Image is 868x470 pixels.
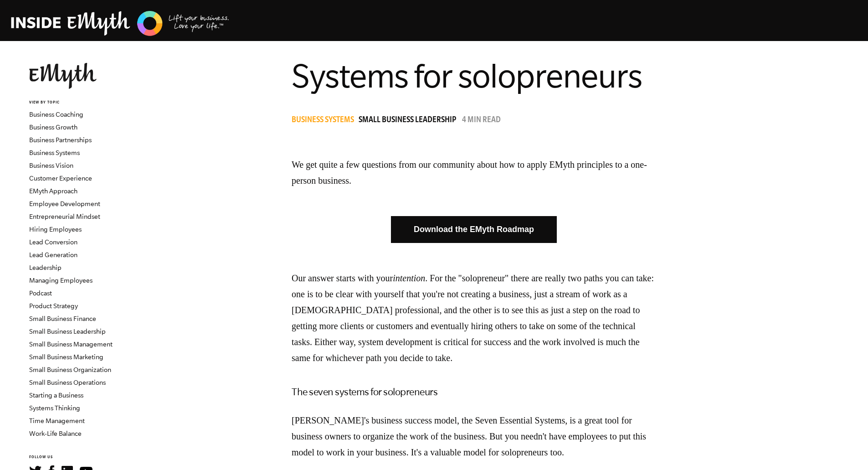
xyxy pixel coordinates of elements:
[29,417,85,424] a: Time Management
[29,277,92,284] a: Managing Employees
[292,57,642,94] span: Systems for solopreneurs
[359,116,461,125] a: Small Business Leadership
[393,273,425,283] em: intention
[391,216,557,243] a: Download the EMyth Roadmap
[29,124,77,131] a: Business Growth
[11,10,230,37] img: EMyth Business Coaching
[29,455,139,460] h6: FOLLOW US
[29,100,139,106] h6: VIEW BY TOPIC
[29,302,78,310] a: Product Strategy
[29,366,111,373] a: Small Business Organization
[29,175,92,182] a: Customer Experience
[29,226,82,233] a: Hiring Employees
[29,404,80,412] a: Systems Thinking
[292,384,656,399] h3: The seven systems for solopreneurs
[822,426,868,470] iframe: Chat Widget
[29,63,97,89] img: EMyth
[29,328,106,335] a: Small Business Leadership
[292,116,354,125] span: Business Systems
[29,149,80,156] a: Business Systems
[822,426,868,470] div: Chatwidget
[292,413,656,460] p: [PERSON_NAME]'s business success model, the Seven Essential Systems, is a great tool for business...
[29,392,83,399] a: Starting a Business
[29,213,100,220] a: Entrepreneurial Mindset
[29,353,103,361] a: Small Business Marketing
[29,187,77,195] a: EMyth Approach
[359,116,456,125] span: Small Business Leadership
[292,157,656,189] p: We get quite a few questions from our community about how to apply EMyth principles to a one-pers...
[29,251,77,258] a: Lead Generation
[292,116,359,125] a: Business Systems
[29,264,62,271] a: Leadership
[29,315,96,322] a: Small Business Finance
[29,341,113,348] a: Small Business Management
[29,238,77,246] a: Lead Conversion
[29,200,100,207] a: Employee Development
[462,116,501,125] p: 4 min read
[29,430,82,437] a: Work-Life Balance
[29,136,92,144] a: Business Partnerships
[29,289,52,297] a: Podcast
[29,379,106,386] a: Small Business Operations
[29,111,83,118] a: Business Coaching
[29,162,73,169] a: Business Vision
[292,270,656,366] p: Our answer starts with your . For the "solopreneur" there are really two paths you can take: one ...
